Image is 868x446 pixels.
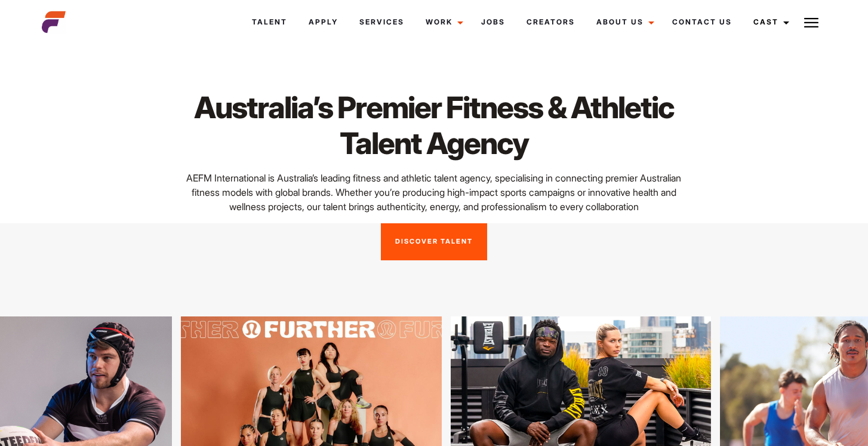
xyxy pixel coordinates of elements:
a: Discover Talent [381,223,487,260]
a: Contact Us [661,6,743,38]
a: Cast [743,6,796,38]
a: Creators [516,6,586,38]
a: Services [349,6,415,38]
img: Burger icon [804,16,818,30]
a: Talent [241,6,298,38]
h1: Australia’s Premier Fitness & Athletic Talent Agency [175,90,693,161]
a: Apply [298,6,349,38]
a: About Us [586,6,661,38]
p: AEFM International is Australia’s leading fitness and athletic talent agency, specialising in con... [175,171,693,214]
img: cropped-aefm-brand-fav-22-square.png [42,10,66,34]
a: Jobs [470,6,516,38]
a: Work [415,6,470,38]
